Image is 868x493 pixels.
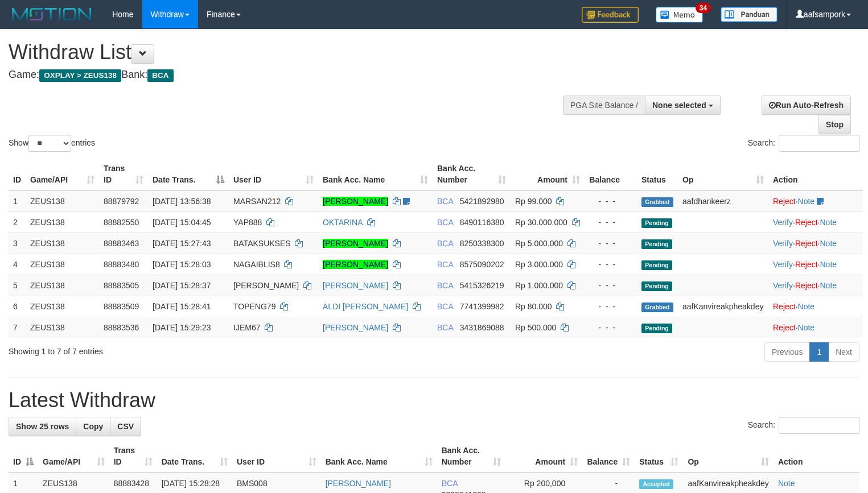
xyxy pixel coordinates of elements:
[798,323,815,332] a: Note
[326,479,391,488] a: [PERSON_NAME]
[104,323,139,332] span: 88883536
[820,239,837,248] a: Note
[153,302,211,311] span: [DATE] 15:28:41
[639,479,673,489] span: Accepted
[9,212,26,233] td: 2
[323,197,388,206] a: [PERSON_NAME]
[515,260,563,269] span: Rp 3.000.000
[762,96,851,115] a: Run Auto-Refresh
[774,440,859,473] th: Action
[323,260,388,269] a: [PERSON_NAME]
[442,479,458,488] span: BCA
[233,197,281,206] span: MARSAN212
[460,302,504,311] span: Copy 7741399982 to clipboard
[153,323,211,332] span: [DATE] 15:29:23
[768,296,862,317] td: ·
[768,317,862,338] td: ·
[641,303,673,312] span: Grabbed
[748,135,859,152] label: Search:
[437,302,453,311] span: BCA
[460,239,504,248] span: Copy 8250338300 to clipboard
[809,342,829,362] a: 1
[589,217,632,228] div: - - -
[9,275,26,296] td: 5
[323,218,363,227] a: OKTARINA
[9,389,859,412] h1: Latest Withdraw
[323,239,388,248] a: [PERSON_NAME]
[641,260,672,270] span: Pending
[768,275,862,296] td: · ·
[589,238,632,249] div: - - -
[39,69,121,82] span: OXPLAY > ZEUS138
[157,440,232,473] th: Date Trans.: activate to sort column ascending
[233,239,291,248] span: BATAKSUKSES
[656,7,704,23] img: Button%20Memo.svg
[515,302,552,311] span: Rp 80.000
[460,323,504,332] span: Copy 3431869088 to clipboard
[515,197,552,206] span: Rp 99.000
[515,218,567,227] span: Rp 30.000.000
[637,158,678,190] th: Status
[678,158,768,190] th: Op: activate to sort column ascending
[437,281,453,290] span: BCA
[9,440,38,473] th: ID: activate to sort column descending
[323,302,408,311] a: ALDI [PERSON_NAME]
[768,190,862,212] td: ·
[26,317,99,338] td: ZEUS138
[9,69,567,81] h4: Game: Bank:
[779,417,859,434] input: Search:
[773,302,796,311] a: Reject
[795,260,818,269] a: Reject
[768,233,862,254] td: · ·
[683,440,773,473] th: Op: activate to sort column ascending
[76,417,110,436] a: Copy
[795,218,818,227] a: Reject
[768,158,862,190] th: Action
[38,440,109,473] th: Game/API: activate to sort column ascending
[768,254,862,275] td: · ·
[9,254,26,275] td: 4
[635,440,683,473] th: Status: activate to sort column ascending
[641,197,673,207] span: Grabbed
[437,239,453,248] span: BCA
[233,302,275,311] span: TOPENG79
[795,281,818,290] a: Reject
[589,322,632,333] div: - - -
[437,197,453,206] span: BCA
[26,158,99,190] th: Game/API: activate to sort column ascending
[511,158,585,190] th: Amount: activate to sort column ascending
[795,239,818,248] a: Reject
[83,422,103,431] span: Copy
[323,323,388,332] a: [PERSON_NAME]
[321,440,437,473] th: Bank Acc. Name: activate to sort column ascending
[652,101,706,110] span: None selected
[104,302,139,311] span: 88883509
[582,7,639,23] img: Feedback.jpg
[318,158,433,190] th: Bank Acc. Name: activate to sort column ascending
[233,260,280,269] span: NAGAIBLIS8
[798,197,815,206] a: Note
[104,218,139,227] span: 88882550
[153,197,211,206] span: [DATE] 13:56:38
[773,197,796,206] a: Reject
[585,158,637,190] th: Balance
[773,260,793,269] a: Verify
[460,218,504,227] span: Copy 8490116380 to clipboard
[589,259,632,270] div: - - -
[9,158,26,190] th: ID
[229,158,318,190] th: User ID: activate to sort column ascending
[773,239,793,248] a: Verify
[563,96,645,115] div: PGA Site Balance /
[678,296,768,317] td: aafKanvireakpheakdey
[9,6,95,23] img: MOTION_logo.png
[437,260,453,269] span: BCA
[582,440,635,473] th: Balance: activate to sort column ascending
[9,296,26,317] td: 6
[9,341,353,357] div: Showing 1 to 7 of 7 entries
[9,41,567,64] h1: Withdraw List
[641,281,672,291] span: Pending
[515,281,563,290] span: Rp 1.000.000
[437,440,506,473] th: Bank Acc. Number: activate to sort column ascending
[233,218,262,227] span: YAP888
[437,323,453,332] span: BCA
